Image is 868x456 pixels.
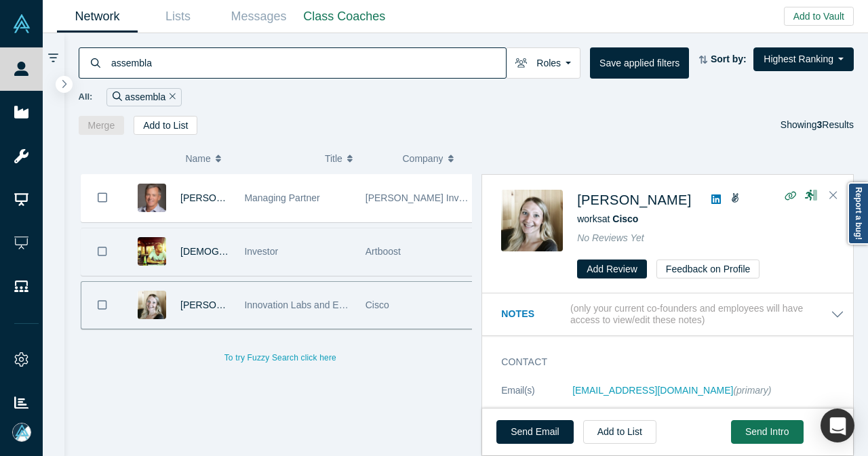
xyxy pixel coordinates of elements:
[12,423,31,442] img: Mia Scott's Account
[185,144,210,173] span: Name
[781,116,854,135] div: Showing
[366,299,389,310] span: Cisco
[244,246,278,257] span: Investor
[501,190,563,251] img: Cathrine Andersen's Profile Image
[583,420,656,444] button: Add to List
[165,89,176,105] button: Remove Filter
[79,116,125,135] button: Merge
[501,303,844,326] button: Notes (only your current co-founders and employees will have access to view/edit these notes)
[612,213,638,224] a: Cisco
[731,420,804,444] button: Send Intro
[403,144,467,173] button: Company
[817,119,854,130] span: Results
[656,260,760,278] button: Feedback on Profile
[577,192,691,207] a: [PERSON_NAME]
[501,355,825,369] h3: Contact
[299,1,390,33] a: Class Coaches
[753,47,854,71] button: Highest Ranking
[501,384,572,412] dt: Email(s)
[403,144,443,173] span: Company
[366,246,401,257] span: Artboost
[733,385,771,396] span: (primary)
[244,299,413,310] span: Innovation Labs and Emerging Products
[506,47,580,79] button: Roles
[784,7,854,26] button: Add to Vault
[570,303,831,326] p: (only your current co-founders and employees will have access to view/edit these notes)
[185,144,311,173] button: Name
[848,182,868,245] a: Report a bug!
[81,174,123,222] button: Bookmark
[215,349,346,367] button: To try Fuzzy Search click here
[577,213,638,224] span: works at
[325,144,389,173] button: Title
[501,307,568,321] h3: Notes
[106,88,182,106] div: assembla
[496,420,574,444] a: Send Email
[110,47,506,79] input: Search by name, title, company, summary, expertise, investment criteria or topics of focus
[366,192,520,203] span: [PERSON_NAME] Investments, LLC
[325,144,342,173] span: Title
[81,228,123,275] button: Bookmark
[577,260,647,278] button: Add Review
[590,47,689,79] button: Save applied filters
[180,246,365,257] a: [DEMOGRAPHIC_DATA][PERSON_NAME]
[244,192,319,203] span: Managing Partner
[138,184,166,212] img: Steve King's Profile Image
[823,185,844,207] button: Close
[180,192,258,203] a: [PERSON_NAME]
[138,1,218,33] a: Lists
[218,1,299,33] a: Messages
[79,90,93,104] span: All:
[134,116,197,135] button: Add to List
[711,54,747,64] strong: Sort by:
[138,291,166,319] img: Cathrine Andersen's Profile Image
[817,119,823,130] strong: 3
[57,1,138,33] a: Network
[12,14,31,33] img: Alchemist Vault Logo
[138,237,166,266] img: Christian Rasmussen's Profile Image
[572,385,733,396] a: [EMAIL_ADDRESS][DOMAIN_NAME]
[81,282,123,329] button: Bookmark
[180,299,258,310] a: [PERSON_NAME]
[577,232,644,243] span: No Reviews Yet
